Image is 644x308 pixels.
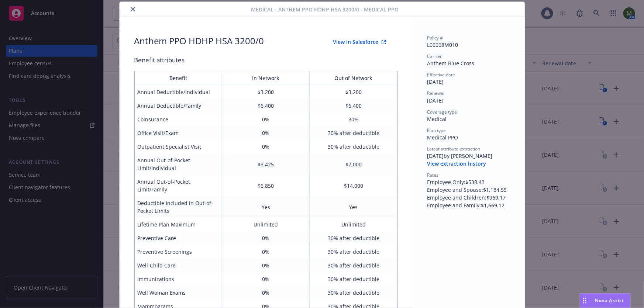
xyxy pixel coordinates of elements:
[427,152,510,160] div: [DATE] by [PERSON_NAME]
[222,272,310,286] td: 0%
[134,286,222,300] td: Well Woman Exams
[134,35,264,49] div: Anthem PPO HDHP HSA 3200/0
[134,272,222,286] td: Immunizations
[427,172,439,178] span: Rates
[427,97,510,104] div: [DATE]
[427,146,481,152] span: Latest attribute extraction
[128,5,137,14] button: close
[134,196,222,218] td: Deductible Included in Out-of-Pocket Limits
[222,153,310,175] td: $3,425
[134,71,222,85] th: Benefit
[310,196,397,218] td: Yes
[580,293,631,308] button: Nova Assist
[310,286,397,300] td: 30% after deductible
[427,72,455,78] span: Effective date
[310,245,397,259] td: 30% after deductible
[222,245,310,259] td: 0%
[310,126,397,140] td: 30% after deductible
[251,6,399,13] span: Medical - Anthem PPO HDHP HSA 3200/0 - Medical PPO
[222,140,310,153] td: 0%
[427,186,510,194] div: Employee and Spouse : $1,184.55
[427,134,510,141] div: Medical PPO
[134,175,222,196] td: Annual Out-of-Pocket Limit/Family
[222,71,310,85] th: In Network
[134,153,222,175] td: Annual Out-of-Pocket Limit/Individual
[134,231,222,245] td: Preventive Care
[134,113,222,126] td: Coinsurance
[580,294,589,308] div: Drag to move
[595,297,624,304] span: Nova Assist
[310,71,397,85] th: Out of Network
[427,178,510,186] div: Employee Only : $538.43
[427,53,442,59] span: Carrier
[222,175,310,196] td: $6,850
[222,196,310,218] td: Yes
[134,126,222,140] td: Office Visit/Exam
[427,115,510,123] div: Medical
[134,245,222,259] td: Preventive Screenings
[310,99,397,113] td: $6,400
[427,127,446,134] span: Plan type
[222,231,310,245] td: 0%
[134,218,222,231] td: Lifetime Plan Maximum
[310,218,397,231] td: Unlimited
[134,259,222,272] td: Well-Child Care
[222,259,310,272] td: 0%
[427,59,510,67] div: Anthem Blue Cross
[310,153,397,175] td: $7,000
[427,109,457,115] span: Coverage type
[222,126,310,140] td: 0%
[427,90,445,96] span: Renewal
[427,194,510,201] div: Employee and Children : $969.17
[427,78,510,86] div: [DATE]
[134,55,398,65] div: Benefit attributes
[222,113,310,126] td: 0%
[134,140,222,153] td: Outpatient Specialist Visit
[310,85,397,99] td: $3,200
[134,85,222,99] td: Annual Deductible/Individual
[310,231,397,245] td: 30% after deductible
[222,85,310,99] td: $3,200
[321,35,398,49] button: View in Salesforce
[310,113,397,126] td: 30%
[310,259,397,272] td: 30% after deductible
[427,160,486,167] button: View extraction history
[222,99,310,113] td: $6,400
[134,99,222,113] td: Annual Deductible/Family
[427,35,443,41] span: Policy #
[427,41,510,49] div: L06668M010
[310,175,397,196] td: $14,000
[310,272,397,286] td: 30% after deductible
[222,286,310,300] td: 0%
[222,218,310,231] td: Unlimited
[427,201,510,209] div: Employee and Family : $1,669.12
[310,140,397,153] td: 30% after deductible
